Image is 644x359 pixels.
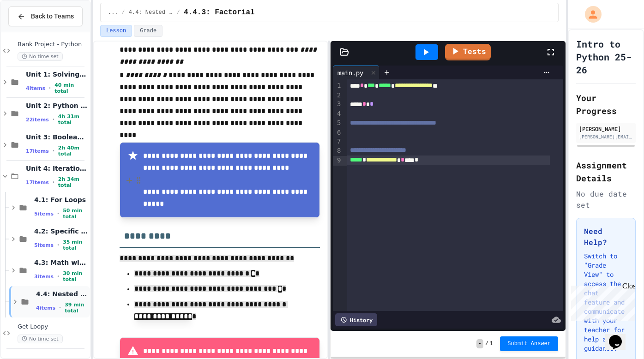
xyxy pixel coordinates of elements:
[507,340,551,347] span: Submit Answer
[26,148,49,154] span: 17 items
[26,70,88,78] span: Unit 1: Solving Problems in Computer Science
[575,4,604,25] div: My Account
[500,336,558,351] button: Submit Answer
[122,9,125,16] span: /
[18,323,88,331] span: Get Loopy
[57,273,59,280] span: •
[54,82,88,94] span: 40 min total
[333,119,342,128] div: 5
[485,340,488,347] span: /
[184,7,255,18] span: 4.4.3: Factorial
[36,290,88,298] span: 4.4: Nested Loops
[576,159,636,185] h2: Assignment Details
[57,241,59,249] span: •
[26,179,49,185] span: 17 items
[26,85,45,91] span: 4 items
[579,133,633,140] div: [PERSON_NAME][EMAIL_ADDRESS][DOMAIN_NAME]
[58,176,88,188] span: 2h 34m total
[584,226,628,248] h3: Need Help?
[58,114,88,126] span: 4h 31m total
[134,25,163,37] button: Grade
[333,68,368,78] div: main.py
[584,251,628,353] p: Switch to "Grade View" to access the chat feature and communicate with your teacher for help and ...
[18,335,63,343] span: No time set
[177,9,180,16] span: /
[18,41,88,48] span: Bank Project - Python
[489,340,493,347] span: 1
[333,128,342,138] div: 6
[63,239,88,251] span: 35 min total
[8,6,83,26] button: Back to Teams
[333,137,342,146] div: 7
[108,9,118,16] span: ...
[26,133,88,141] span: Unit 3: Booleans and Conditionals
[576,37,636,76] h1: Intro to Python 25-26
[129,9,173,16] span: 4.4: Nested Loops
[63,208,88,220] span: 50 min total
[605,322,635,350] iframe: chat widget
[57,210,59,217] span: •
[34,211,54,217] span: 5 items
[333,146,342,156] div: 8
[34,274,54,280] span: 3 items
[63,270,88,282] span: 30 min total
[53,116,54,123] span: •
[26,164,88,173] span: Unit 4: Iteration and Random Numbers
[36,305,55,311] span: 4 items
[49,84,51,92] span: •
[333,91,342,100] div: 2
[333,156,342,166] div: 9
[34,258,88,267] span: 4.3: Math with Loops
[53,147,54,155] span: •
[335,313,377,326] div: History
[59,304,61,311] span: •
[65,302,88,314] span: 39 min total
[333,66,379,79] div: main.py
[34,227,88,235] span: 4.2: Specific Ranges
[333,100,342,109] div: 3
[34,196,88,204] span: 4.1: For Loops
[576,188,636,210] div: No due date set
[576,91,636,117] h2: Your Progress
[26,102,88,110] span: Unit 2: Python Fundamentals
[26,117,49,123] span: 22 items
[579,125,633,133] div: [PERSON_NAME]
[445,44,491,60] a: Tests
[4,4,64,59] div: Chat with us now!Close
[476,339,483,348] span: -
[567,282,635,321] iframe: chat widget
[100,25,132,37] button: Lesson
[333,81,342,91] div: 1
[31,12,74,21] span: Back to Teams
[18,52,63,61] span: No time set
[53,179,54,186] span: •
[58,145,88,157] span: 2h 40m total
[333,109,342,119] div: 4
[34,242,54,248] span: 5 items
